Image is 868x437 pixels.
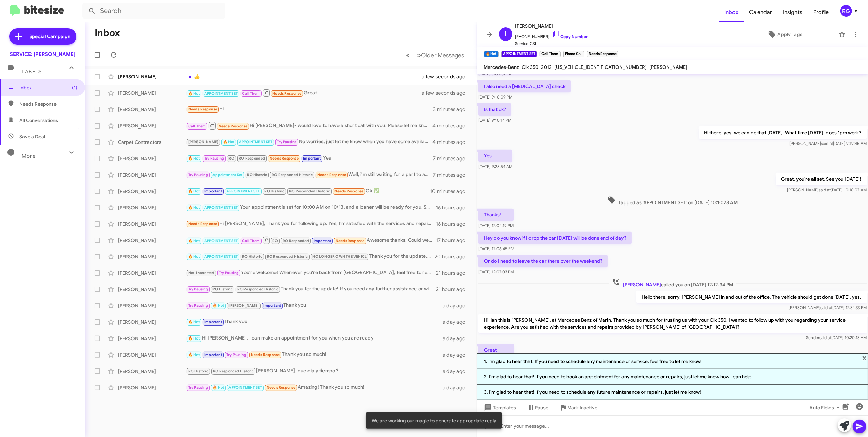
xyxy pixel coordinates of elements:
span: RO Responded Historic [213,369,254,373]
div: 👍 [186,73,430,80]
span: Needs Response [270,156,299,161]
span: Call Them [188,124,206,129]
div: [PERSON_NAME] [118,171,186,178]
span: said at [821,141,833,146]
span: « [406,51,410,59]
span: RO [272,239,278,243]
span: RO [229,156,234,161]
span: Calendar [744,2,778,22]
div: a day ago [442,302,471,309]
span: 🔥 Hot [188,205,200,210]
div: a day ago [442,335,471,342]
span: [PERSON_NAME] [DATE] 10:10:07 AM [787,187,867,192]
p: I also need a [MEDICAL_DATA] check [478,80,571,92]
span: RO Historic [188,369,208,373]
span: All Conversations [19,117,58,124]
span: APPOINTMENT SET [204,91,238,96]
span: RO Historic [247,172,267,177]
span: 🔥 Hot [223,140,235,144]
span: Call Them [242,239,260,243]
div: Hi [PERSON_NAME], Thank you for following up. Yes, I’m satisfied with the services and repairs pr... [186,220,436,228]
span: Labels [22,69,42,75]
div: SERVICE: [PERSON_NAME] [10,51,75,58]
span: APPOINTMENT SET [204,254,238,259]
span: [DATE] 9:10:14 PM [478,118,511,123]
button: RG [835,5,861,17]
div: Yes [186,154,433,162]
button: Pause [522,402,554,414]
div: 7 minutes ago [433,155,471,162]
div: [PERSON_NAME] [118,155,186,162]
span: Try Pausing [188,385,208,390]
div: Amazing! Thank you so much! [186,383,442,391]
span: [DATE] 9:10:09 PM [478,94,512,100]
span: Needs Response [317,172,346,177]
span: [PERSON_NAME] [188,140,219,144]
div: [PERSON_NAME] [118,73,186,80]
span: Try Pausing [188,303,208,308]
span: x [862,353,867,362]
span: said at [819,335,831,340]
span: APPOINTMENT SET [226,189,260,193]
div: No worries, just let me know when you have some availability, we are also open on Saturdays. [186,138,433,146]
div: Hi [PERSON_NAME], I can make an appointment for you when you are ready [186,334,442,342]
div: 16 hours ago [436,221,471,227]
div: [PERSON_NAME] [118,368,186,375]
span: Needs Response [219,124,248,129]
small: 🔥 Hot [484,51,499,57]
div: [PERSON_NAME] [118,302,186,309]
p: Yes [478,150,512,162]
div: a day ago [442,384,471,391]
div: 17 hours ago [436,237,471,244]
span: Important [303,156,321,161]
div: 20 hours ago [435,253,471,260]
div: 4 minutes ago [433,122,471,129]
div: [PERSON_NAME] [118,319,186,326]
span: (1) [72,84,77,91]
div: [PERSON_NAME] [118,90,186,96]
span: Insights [778,2,808,22]
span: said at [820,305,832,310]
div: 21 hours ago [436,270,471,276]
span: Not-Interested [188,271,215,275]
div: 7 minutes ago [433,171,471,178]
span: 🔥 Hot [188,336,200,341]
span: called you on [DATE] 12:12:34 PM [609,278,736,288]
span: Templates [483,402,516,414]
span: Glk 350 [522,64,539,70]
div: [PERSON_NAME] [118,384,186,391]
span: Pause [535,402,549,414]
span: Auto Fields [809,402,842,414]
div: a few seconds ago [430,90,471,96]
div: Well, i'm still waiting for a part to arrive at your dealership to complete the service issues fo... [186,171,433,179]
span: RO Responded Historic [272,172,313,177]
span: 🔥 Hot [188,189,200,193]
span: Mark Inactive [568,402,598,414]
a: Inbox [719,2,744,22]
div: Thank you [186,302,442,310]
span: Needs Response [188,222,217,226]
div: a day ago [442,368,471,375]
span: [PERSON_NAME] [650,64,688,70]
span: 🔥 Hot [188,156,200,161]
div: Awesome thanks! Could we also chat about service packages then? [186,236,436,244]
small: Phone Call [563,51,584,57]
p: Hi there, yes, we can do that [DATE]. What time [DATE], does 1pm work? [698,126,867,139]
span: [PERSON_NAME] [623,282,661,288]
button: Previous [402,48,414,62]
div: [PERSON_NAME] [118,122,186,129]
p: Great [478,344,514,356]
input: Search [82,3,225,19]
div: [PERSON_NAME] [118,188,186,195]
button: Next [413,48,469,62]
span: APPOINTMENT SET [204,205,238,210]
div: 3 minutes ago [433,106,471,113]
span: Try Pausing [204,156,224,161]
div: 16 hours ago [436,204,471,211]
div: Your appointment is set for 10:00 AM on 10/13, and a loaner will be ready for you. See you then! [186,204,436,211]
span: Tagged as 'APPOINTMENT SET' on [DATE] 10:10:28 AM [605,196,740,206]
span: [PERSON_NAME] [515,22,588,30]
span: Needs Response [188,107,217,111]
div: 4 minutes ago [433,139,471,146]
